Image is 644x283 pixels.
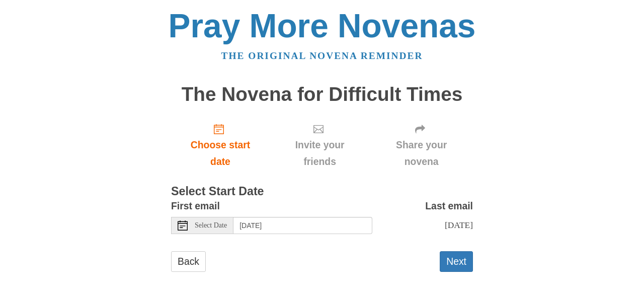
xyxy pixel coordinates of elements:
span: Select Date [195,222,227,229]
div: Click "Next" to confirm your start date first. [270,115,370,175]
a: Back [171,251,206,272]
a: Pray More Novenas [169,7,476,44]
h1: The Novena for Difficult Times [171,84,473,105]
span: Choose start date [181,137,260,170]
a: The original novena reminder [221,50,423,61]
div: Click "Next" to confirm your start date first. [370,115,473,175]
a: Choose start date [171,115,270,175]
button: Next [440,251,473,272]
span: Share your novena [380,137,463,170]
span: [DATE] [445,220,473,230]
label: First email [171,198,220,214]
h3: Select Start Date [171,185,473,198]
label: Last email [425,198,473,214]
span: Invite your friends [280,137,360,170]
